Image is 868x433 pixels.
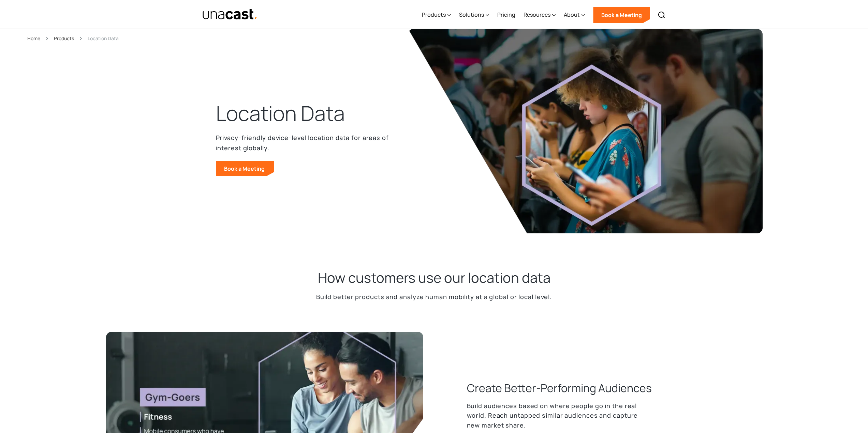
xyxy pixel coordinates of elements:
div: Solutions [459,11,484,19]
img: Unacast text logo [202,9,258,20]
div: Location Data [88,34,119,42]
a: Products [54,34,74,42]
a: Home [27,34,40,42]
div: Products [422,1,451,29]
p: Privacy-friendly device-level location data for areas of interest globally. [216,133,393,153]
a: Pricing [497,1,515,29]
p: Build audiences based on where people go in the real world. Reach untapped similar audiences and ... [467,401,652,430]
h2: How customers use our location data [318,269,550,287]
h3: Create Better-Performing Audiences [467,381,652,396]
div: Resources [524,1,556,29]
h1: Location Data [216,100,345,127]
div: Resources [524,11,550,19]
a: Book a Meeting [593,7,650,23]
div: Products [422,11,446,19]
a: Book a Meeting [216,161,274,176]
p: Build better products and analyze human mobility at a global or local level. [316,292,552,302]
div: About [564,1,585,29]
div: About [564,11,580,19]
img: Search icon [658,11,666,19]
img: Image of girl on phone in subway, surrounded by other people on phones [408,29,763,233]
div: Solutions [459,1,489,29]
a: home [202,9,258,20]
